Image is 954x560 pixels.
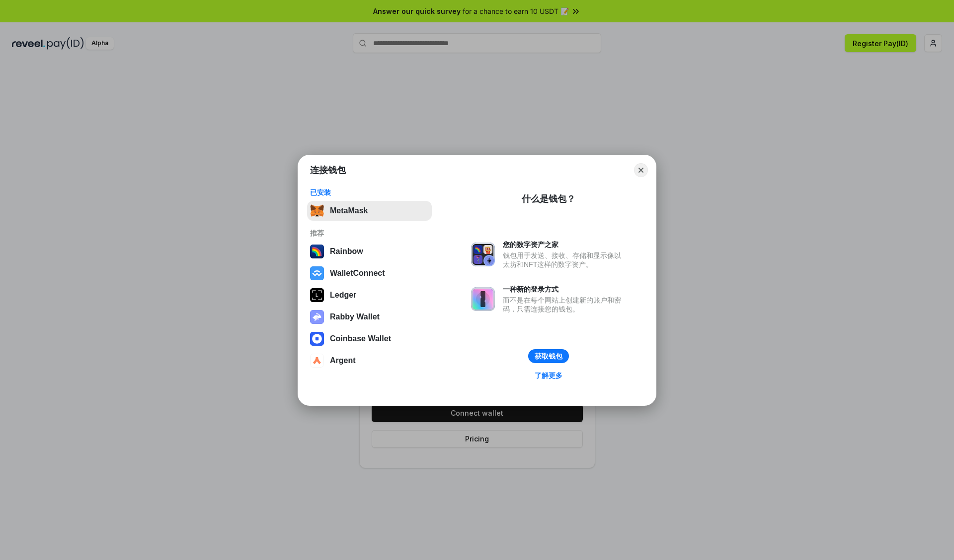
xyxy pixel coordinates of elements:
[330,206,368,215] div: MetaMask
[330,269,385,278] div: WalletConnect
[528,349,569,363] button: 获取钱包
[634,163,648,177] button: Close
[330,312,380,321] div: Rabby Wallet
[310,354,324,368] img: svg+xml,%3Csvg%20width%3D%2228%22%20height%3D%2228%22%20viewBox%3D%220%200%2028%2028%22%20fill%3D...
[522,193,575,205] div: 什么是钱包？
[471,243,495,266] img: svg+xml,%3Csvg%20xmlns%3D%22http%3A%2F%2Fwww.w3.org%2F2000%2Fsvg%22%20fill%3D%22none%22%20viewBox...
[307,242,432,261] button: Rainbow
[310,188,429,197] div: 已安装
[529,369,568,382] a: 了解更多
[310,310,324,324] img: svg+xml,%3Csvg%20xmlns%3D%22http%3A%2F%2Fwww.w3.org%2F2000%2Fsvg%22%20fill%3D%22none%22%20viewBox...
[310,266,324,280] img: svg+xml,%3Csvg%20width%3D%2228%22%20height%3D%2228%22%20viewBox%3D%220%200%2028%2028%22%20fill%3D...
[503,251,626,269] div: 钱包用于发送、接收、存储和显示像以太坊和NFT这样的数字资产。
[310,204,324,218] img: svg+xml,%3Csvg%20fill%3D%22none%22%20height%3D%2233%22%20viewBox%3D%220%200%2035%2033%22%20width%...
[310,229,429,238] div: 推荐
[330,247,363,256] div: Rainbow
[307,329,432,349] button: Coinbase Wallet
[307,307,432,327] button: Rabby Wallet
[503,240,626,249] div: 您的数字资产之家
[471,287,495,311] img: svg+xml,%3Csvg%20xmlns%3D%22http%3A%2F%2Fwww.w3.org%2F2000%2Fsvg%22%20fill%3D%22none%22%20viewBox...
[330,334,391,343] div: Coinbase Wallet
[307,263,432,283] button: WalletConnect
[307,285,432,305] button: Ledger
[503,285,626,294] div: 一种新的登录方式
[330,291,356,300] div: Ledger
[330,356,356,365] div: Argent
[535,371,562,380] div: 了解更多
[310,288,324,302] img: svg+xml,%3Csvg%20xmlns%3D%22http%3A%2F%2Fwww.w3.org%2F2000%2Fsvg%22%20width%3D%2228%22%20height%3...
[310,164,346,176] h1: 连接钱包
[310,332,324,346] img: svg+xml,%3Csvg%20width%3D%2228%22%20height%3D%2228%22%20viewBox%3D%220%200%2028%2028%22%20fill%3D...
[503,296,626,313] div: 而不是在每个网站上创建新的账户和密码，只需连接您的钱包。
[307,201,432,221] button: MetaMask
[535,352,562,361] div: 获取钱包
[307,351,432,371] button: Argent
[310,245,324,258] img: svg+xml,%3Csvg%20width%3D%22120%22%20height%3D%22120%22%20viewBox%3D%220%200%20120%20120%22%20fil...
